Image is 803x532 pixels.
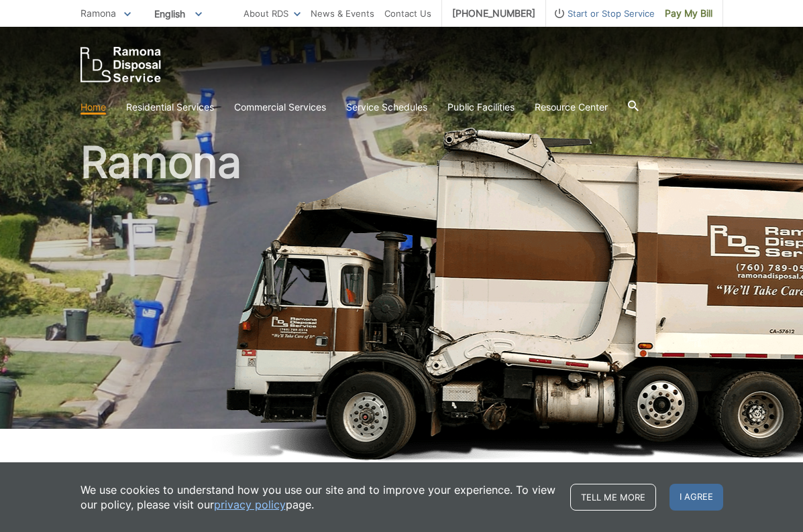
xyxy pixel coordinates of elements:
[81,47,161,82] a: EDCD logo. Return to the homepage.
[81,100,106,115] a: Home
[81,482,557,512] p: We use cookies to understand how you use our site and to improve your experience. To view our pol...
[81,7,116,19] span: Ramona
[535,100,608,115] a: Resource Center
[665,6,712,21] span: Pay My Bill
[670,484,723,511] span: I agree
[311,6,374,21] a: News & Events
[570,484,656,511] a: Tell me more
[447,100,515,115] a: Public Facilities
[144,3,212,25] span: English
[234,100,326,115] a: Commercial Services
[81,141,723,435] h1: Ramona
[384,6,431,21] a: Contact Us
[214,497,286,512] a: privacy policy
[346,100,427,115] a: Service Schedules
[244,6,301,21] a: About RDS
[126,100,214,115] a: Residential Services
